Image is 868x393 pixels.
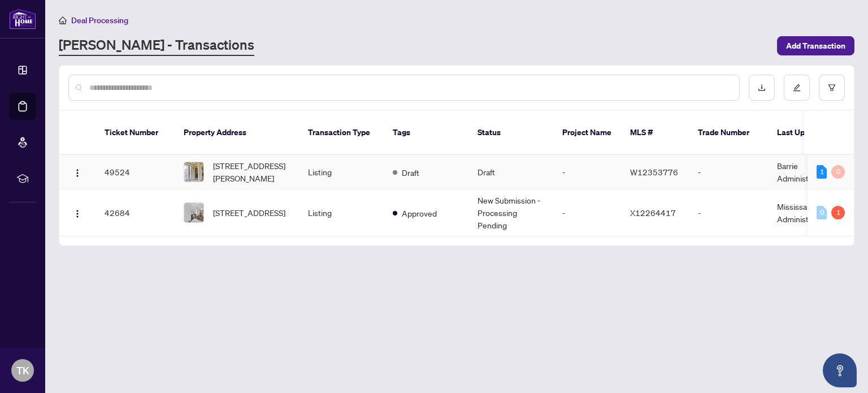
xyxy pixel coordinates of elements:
[784,75,810,101] button: edit
[819,75,845,101] button: filter
[68,163,86,181] button: Logo
[768,189,853,236] td: Mississauga Administrator
[184,162,203,182] img: thumbnail-img
[621,111,689,155] th: MLS #
[402,207,437,219] span: Approved
[213,206,285,219] span: [STREET_ADDRESS]
[689,111,768,155] th: Trade Number
[71,15,128,25] span: Deal Processing
[828,84,836,92] span: filter
[299,189,384,236] td: Listing
[758,84,766,92] span: download
[175,111,299,155] th: Property Address
[73,169,82,178] img: Logo
[384,111,468,155] th: Tags
[831,206,845,219] div: 1
[817,206,827,219] div: 0
[96,155,175,189] td: 49524
[823,353,857,387] button: Open asap
[96,111,175,155] th: Ticket Number
[768,111,853,155] th: Last Updated By
[793,84,801,92] span: edit
[184,203,203,222] img: thumbnail-img
[749,75,775,101] button: download
[689,155,768,189] td: -
[299,155,384,189] td: Listing
[468,111,553,155] th: Status
[59,16,67,24] span: home
[553,155,621,189] td: -
[786,37,845,55] span: Add Transaction
[468,155,553,189] td: Draft
[768,155,853,189] td: Barrie Administrator
[73,209,82,218] img: Logo
[299,111,384,155] th: Transaction Type
[9,8,36,29] img: logo
[213,159,290,184] span: [STREET_ADDRESS][PERSON_NAME]
[630,167,678,177] span: W12353776
[630,208,676,218] span: X12264417
[553,189,621,236] td: -
[777,36,854,55] button: Add Transaction
[59,36,254,56] a: [PERSON_NAME] - Transactions
[402,166,419,179] span: Draft
[817,165,827,179] div: 1
[689,189,768,236] td: -
[68,204,86,222] button: Logo
[96,189,175,236] td: 42684
[16,362,29,378] span: TK
[831,165,845,179] div: 0
[468,189,553,236] td: New Submission - Processing Pending
[553,111,621,155] th: Project Name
